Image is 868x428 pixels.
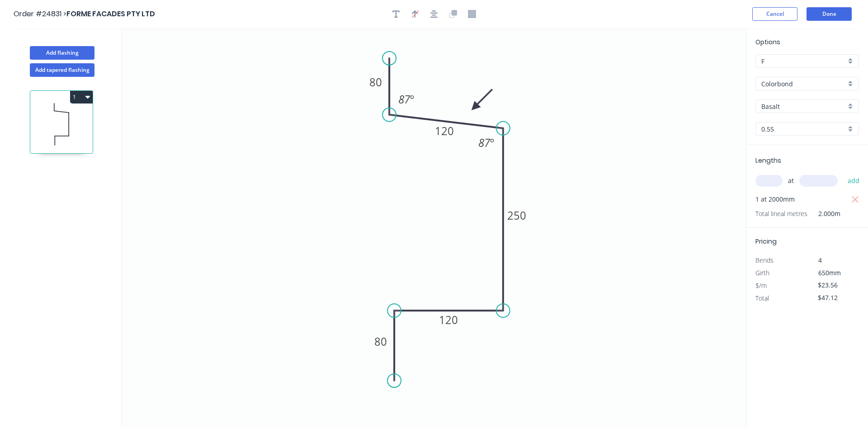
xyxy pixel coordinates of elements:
input: Material [761,79,846,89]
span: at [788,174,794,187]
button: Done [807,7,852,21]
input: Price level [761,56,846,66]
tspan: 87 [398,92,410,107]
span: Lengths [755,156,781,165]
button: add [843,173,864,188]
tspan: º [410,92,414,107]
button: Add tapered flashing [30,63,94,77]
span: 2.000m [807,207,840,220]
tspan: 80 [369,75,382,89]
span: Options [755,38,780,47]
span: 1 at 2000mm [755,193,795,206]
span: FORME FACADES PTY LTD [66,9,155,19]
span: 4 [818,256,822,264]
span: Pricing [755,237,777,246]
span: 650mm [818,268,841,277]
tspan: 87 [478,135,491,150]
span: Bends [755,256,774,264]
tspan: 250 [507,208,526,223]
tspan: º [490,135,494,150]
span: Total lineal metres [755,207,807,220]
tspan: 80 [374,334,387,349]
span: $/m [755,281,767,290]
input: Thickness [761,124,846,134]
button: 1 [70,91,93,103]
input: Colour [761,102,846,111]
span: Total [755,294,769,302]
tspan: 120 [439,312,458,327]
span: Girth [755,268,769,277]
span: Order #24831 > [14,9,66,19]
tspan: 120 [435,123,454,138]
button: Add flashing [30,46,94,60]
button: Cancel [752,7,797,21]
svg: 0 [122,28,746,428]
